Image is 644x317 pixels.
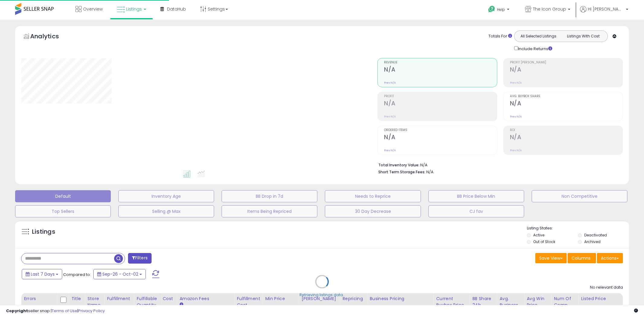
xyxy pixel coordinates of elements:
[118,190,214,202] button: Inventory Age
[561,32,606,40] button: Listings With Cost
[378,169,425,175] b: Short Term Storage Fees:
[384,129,497,132] span: Ordered Items
[384,134,497,142] h2: N/A
[300,292,345,298] div: Retrieving listings data..
[6,308,105,314] div: seller snap | |
[488,5,495,13] i: Get Help
[516,32,561,40] button: All Selected Listings
[384,61,497,64] span: Revenue
[384,66,497,74] h2: N/A
[384,100,497,108] h2: N/A
[510,134,623,142] h2: N/A
[167,6,186,12] span: DataHub
[510,66,623,74] h2: N/A
[580,6,628,20] a: Hi [PERSON_NAME]
[510,61,623,64] span: Profit [PERSON_NAME]
[428,190,524,202] button: BB Price Below Min
[384,149,396,152] small: Prev: N/A
[532,190,627,202] button: Non Competitive
[428,205,524,217] button: CJ fav
[489,34,512,39] div: Totals For
[30,32,71,42] h5: Analytics
[325,190,421,202] button: Needs to Reprice
[510,115,522,118] small: Prev: N/A
[378,162,419,168] b: Total Inventory Value:
[510,100,623,108] h2: N/A
[510,129,623,132] span: ROI
[378,161,618,168] li: N/A
[483,1,515,20] a: Help
[325,205,421,217] button: 30 Day Decrease
[83,6,103,12] span: Overview
[15,205,111,217] button: Top Sellers
[588,6,624,12] span: Hi [PERSON_NAME]
[118,205,214,217] button: Selling @ Max
[6,308,28,314] strong: Copyright
[222,190,317,202] button: BB Drop in 7d
[510,149,522,152] small: Prev: N/A
[126,6,142,12] span: Listings
[384,95,497,98] span: Profit
[222,205,317,217] button: Items Being Repriced
[533,6,566,12] span: The Icon Group
[426,169,434,175] span: N/A
[510,95,623,98] span: Avg. Buybox Share
[510,81,522,85] small: Prev: N/A
[384,115,396,118] small: Prev: N/A
[15,190,111,202] button: Default
[510,45,559,52] div: Include Returns
[384,81,396,85] small: Prev: N/A
[497,7,505,12] span: Help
